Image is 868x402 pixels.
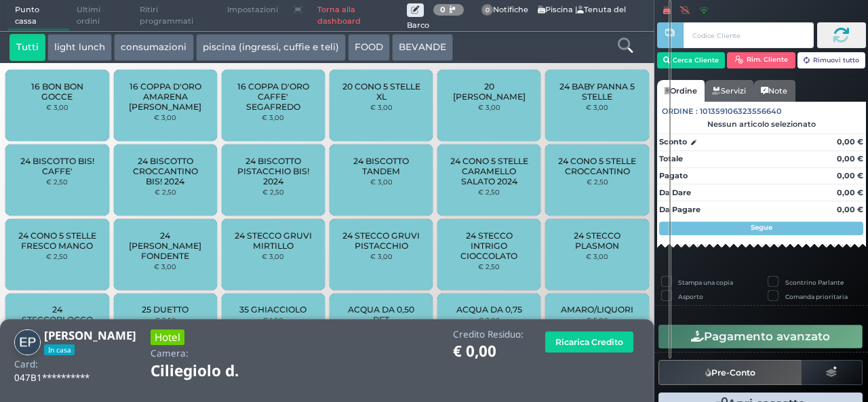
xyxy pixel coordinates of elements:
span: 24 BISCOTTO TANDEM [341,156,422,176]
b: [PERSON_NAME] [44,327,136,343]
strong: Da Dare [659,188,691,197]
h4: Camera: [151,348,189,359]
small: € 2,00 [478,316,500,324]
small: € 2,50 [478,262,500,270]
small: € 5,00 [586,316,608,324]
button: Pre-Conto [658,360,802,384]
span: Impostazioni [220,1,285,20]
small: € 2,50 [46,178,68,186]
span: AMARO/LIQUORI [561,304,633,315]
span: In casa [44,344,75,355]
small: € 3,00 [154,113,176,121]
span: Ultimi ordini [69,1,132,31]
small: € 3,00 [478,103,500,111]
span: Ritiri programmati [132,1,220,31]
span: 24 CONO 5 STELLE CARAMELLO SALATO 2024 [449,156,530,186]
span: 25 DUETTO [142,304,189,315]
small: € 2,50 [478,188,500,196]
h3: Hotel [151,329,184,345]
strong: Segue [751,223,772,232]
small: € 3,00 [154,262,176,270]
span: 24 CONO 5 STELLE FRESCO MANGO [17,230,98,251]
h1: Ciliegiolo d. [151,363,277,380]
span: 20 [PERSON_NAME] [449,81,530,102]
a: Servizi [705,80,753,102]
span: 24 CONO 5 STELLE CROCCANTINO [557,156,637,176]
span: 24 STECCOBLOCCO [17,304,98,325]
small: € 1,00 [262,316,283,324]
span: Ordine : [662,106,698,117]
span: 16 COPPA D'ORO AMARENA [PERSON_NAME] [125,81,205,112]
span: 24 BISCOTTO PISTACCHIO BIS! 2024 [233,156,314,186]
span: 24 STECCO GRUVI PISTACCHIO [341,230,422,251]
small: € 2,50 [46,252,68,260]
button: Ricarica Credito [545,331,633,353]
strong: 0,00 € [837,188,863,197]
small: € 2,50 [262,188,284,196]
span: 24 [PERSON_NAME] FONDENTE [125,230,205,261]
strong: Da Pagare [659,205,701,214]
strong: Totale [659,154,683,163]
button: Cerca Cliente [657,52,726,68]
span: 0 [481,4,494,16]
small: € 3,00 [370,103,393,111]
span: ACQUA DA 0,75 [456,304,522,315]
div: Nessun articolo selezionato [657,119,866,129]
h4: Credito Residuo: [453,329,524,340]
strong: Pagato [659,171,688,180]
strong: 0,00 € [837,137,863,146]
button: Tutti [9,34,45,61]
h1: € 0,00 [453,343,524,360]
label: Stampa una copia [678,278,733,287]
span: 20 CONO 5 STELLE XL [341,81,422,102]
label: Scontrino Parlante [785,278,844,287]
span: 24 BISCOTTO BIS! CAFFE' [17,156,98,176]
label: Asporto [678,292,703,301]
span: 16 COPPA D'ORO CAFFE' SEGAFREDO [233,81,314,112]
strong: 0,00 € [837,154,863,163]
strong: 0,00 € [837,171,863,180]
button: FOOD [348,34,390,61]
b: 0 [440,5,446,14]
small: € 3,00 [262,113,284,121]
small: € 3,00 [370,178,393,186]
a: Note [753,80,795,102]
button: BEVANDE [392,34,453,61]
small: € 3,00 [262,252,284,260]
button: light lunch [47,34,112,61]
button: Rimuovi tutto [797,52,866,68]
small: € 3,00 [586,252,608,260]
span: 35 GHIACCIOLO [239,304,307,315]
span: 101359106323556640 [700,106,782,117]
small: € 3,00 [370,252,393,260]
button: Rim. Cliente [727,52,795,68]
button: piscina (ingressi, cuffie e teli) [196,34,346,61]
h4: Card: [14,359,38,369]
button: Pagamento avanzato [658,325,863,348]
span: ACQUA DA 0,50 PET [341,304,422,325]
small: € 3,00 [46,103,68,111]
span: 24 STECCO PLASMON [557,230,637,251]
a: Ordine [657,80,705,102]
span: Punto cassa [7,1,70,31]
input: Codice Cliente [684,22,813,48]
button: consumazioni [114,34,193,61]
span: 24 STECCO INTRIGO CIOCCOLATO [449,230,530,261]
img: emilio puppo [14,329,41,356]
label: Comanda prioritaria [785,292,848,301]
span: 24 BISCOTTO CROCCANTINO BIS! 2024 [125,156,205,186]
small: € 2,50 [587,178,608,186]
small: € 3,00 [586,103,608,111]
a: Torna alla dashboard [310,1,407,31]
span: 16 BON BON GOCCE [17,81,98,102]
strong: 0,00 € [837,205,863,214]
strong: Sconto [659,136,687,148]
span: 24 BABY PANNA 5 STELLE [557,81,637,102]
span: 24 STECCO GRUVI MIRTILLO [233,230,314,251]
small: € 2,50 [155,188,176,196]
small: € 2,50 [155,316,176,324]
